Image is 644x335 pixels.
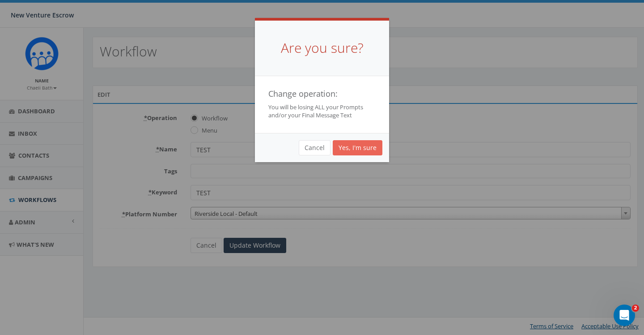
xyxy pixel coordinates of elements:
span: 2 [632,305,639,312]
button: Yes, I'm sure [333,140,382,155]
button: Cancel [299,140,330,155]
p: You will be losing ALL your Prompts and/or your Final Message Text [268,103,376,120]
h4: Change operation: [268,90,376,99]
iframe: Intercom live chat [614,305,635,326]
h4: Are you sure? [268,39,376,58]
